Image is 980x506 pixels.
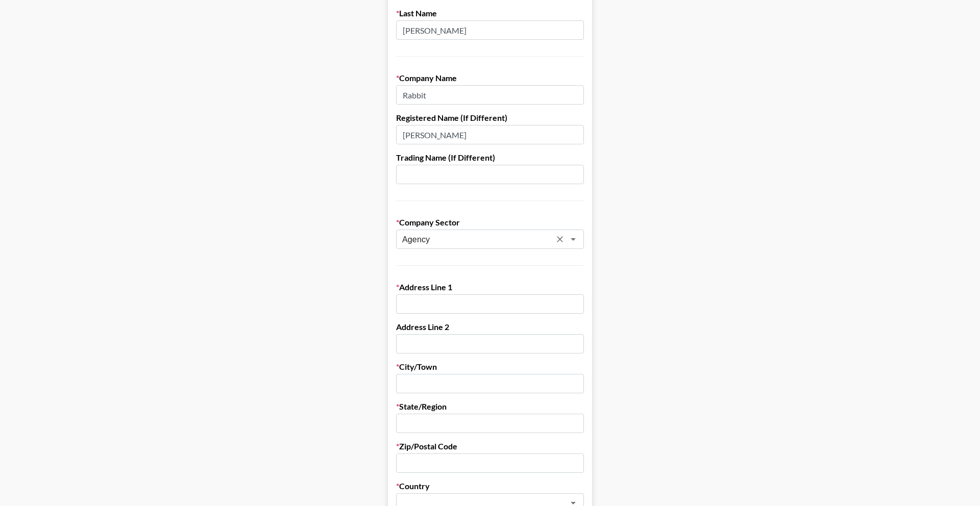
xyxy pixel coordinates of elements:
[396,441,584,451] label: Zip/Postal Code
[396,362,584,372] label: City/Town
[396,322,584,332] label: Address Line 2
[396,217,584,227] label: Company Sector
[553,232,567,246] button: Clear
[396,8,584,18] label: Last Name
[396,282,584,292] label: Address Line 1
[396,153,584,163] label: Trading Name (If Different)
[396,401,584,412] label: State/Region
[396,113,584,123] label: Registered Name (If Different)
[396,481,584,491] label: Country
[566,232,580,246] button: Open
[396,73,584,83] label: Company Name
